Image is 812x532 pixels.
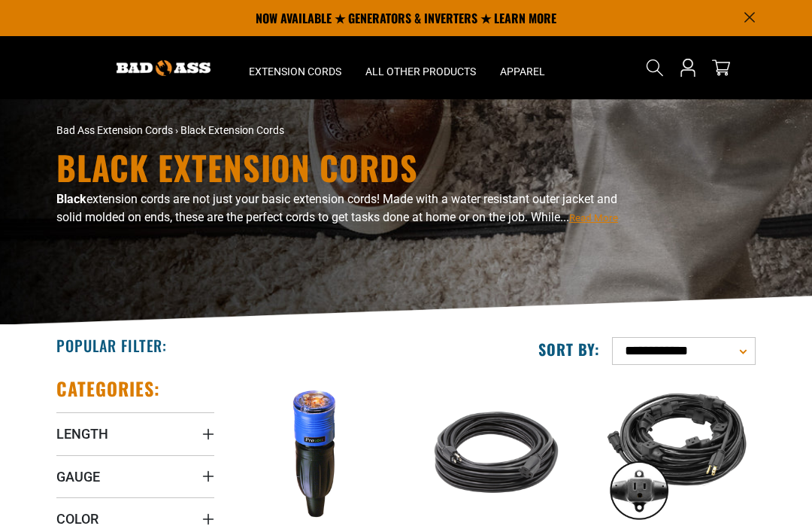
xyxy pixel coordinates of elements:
[365,65,476,78] span: All Other Products
[56,510,98,527] span: Color
[56,123,515,138] nav: breadcrumbs
[538,339,600,359] label: Sort by:
[488,36,557,99] summary: Apparel
[56,468,100,485] span: Gauge
[56,124,173,136] a: Bad Ass Extension Cords
[595,379,758,525] img: black
[180,124,284,136] span: Black Extension Cords
[235,379,397,525] img: DIY 15A-125V Click-to-Lock Lighted Connector
[56,192,86,206] b: Black
[56,377,160,400] h2: Categories:
[643,56,667,80] summary: Search
[249,65,341,78] span: Extension Cords
[237,36,353,99] summary: Extension Cords
[500,65,545,78] span: Apparel
[353,36,488,99] summary: All Other Products
[56,455,214,497] summary: Gauge
[56,336,167,355] h2: Popular Filter:
[415,379,577,525] img: black
[56,412,214,454] summary: Length
[117,60,211,76] img: Bad Ass Extension Cords
[569,212,618,223] span: Read More
[56,151,635,184] h1: Black Extension Cords
[56,425,108,442] span: Length
[56,192,618,224] span: extension cords are not just your basic extension cords! Made with a water resistant outer jacket...
[175,124,178,136] span: ›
